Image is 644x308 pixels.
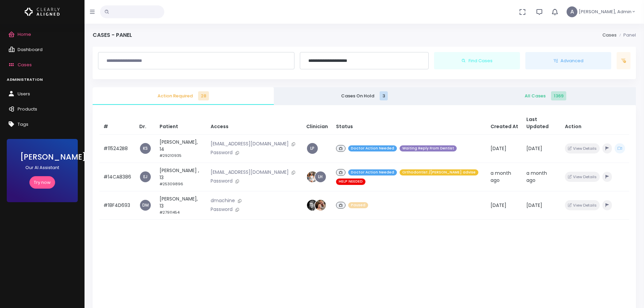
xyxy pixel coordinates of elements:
td: #18F4D693 [99,191,135,219]
span: Doctor Action Needed [348,169,397,176]
span: 3 [380,91,388,100]
span: [DATE] [491,202,506,209]
td: #115242B8 [99,134,135,163]
td: [PERSON_NAME], 13 [156,191,207,219]
span: All Cases [460,93,630,99]
span: 28 [198,91,209,100]
small: #29210935 [160,153,182,158]
span: Home [18,31,31,38]
span: Paused [348,202,368,209]
span: [DATE] [526,202,542,209]
a: LP [307,143,318,154]
span: Action Required [98,93,268,99]
span: HELP NEEDED [336,179,365,185]
button: View Details [565,172,600,182]
h3: [PERSON_NAME] [20,152,64,162]
h4: Cases - Panel [93,32,132,38]
button: View Details [565,200,600,210]
a: EJ [140,171,151,182]
span: [DATE] [526,145,542,152]
small: #25309896 [160,181,183,187]
span: Waiting Reply From Dentist [400,145,457,152]
span: [DATE] [491,145,506,152]
p: Password [211,206,298,213]
span: Tags [18,121,28,127]
p: [EMAIL_ADDRESS][DOMAIN_NAME] [211,169,298,176]
th: Patient [156,112,207,135]
img: Logo Horizontal [25,5,60,19]
a: KS [140,143,151,154]
a: Cases [602,32,617,38]
span: Cases On Hold [279,93,450,99]
p: Password [211,149,298,157]
p: [EMAIL_ADDRESS][DOMAIN_NAME] [211,140,298,148]
span: Users [18,91,30,97]
p: dmachine [211,197,298,205]
span: a month ago [491,170,511,184]
button: View Details [565,143,600,153]
th: Access [207,112,302,135]
td: [PERSON_NAME] , 13 [156,163,207,191]
span: Doctor Action Needed [348,145,397,152]
td: [PERSON_NAME], 14 [156,134,207,163]
span: Cases [18,62,32,68]
p: Our AI Assistant [20,164,64,171]
span: 1369 [551,91,566,100]
span: A [567,6,577,17]
small: #27911454 [160,210,180,215]
th: Status [332,112,486,135]
th: Clinician [302,112,332,135]
span: a month ago [526,170,547,184]
th: Dr. [135,112,156,135]
button: Advanced [525,52,611,70]
button: Find Cases [434,52,520,70]
p: Password [211,177,298,185]
a: DM [140,200,151,211]
a: Try now [29,176,55,189]
th: Created At [486,112,522,135]
span: [PERSON_NAME], Admin [579,8,631,15]
td: #14CA8386 [99,163,135,191]
th: Action [561,112,629,135]
li: Panel [617,32,636,39]
a: LH [315,171,326,182]
th: # [99,112,135,135]
span: Dashboard [18,46,43,53]
th: Last Updated [522,112,561,135]
span: Products [18,106,37,112]
span: Orthodontist /[PERSON_NAME] advise [400,169,478,176]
